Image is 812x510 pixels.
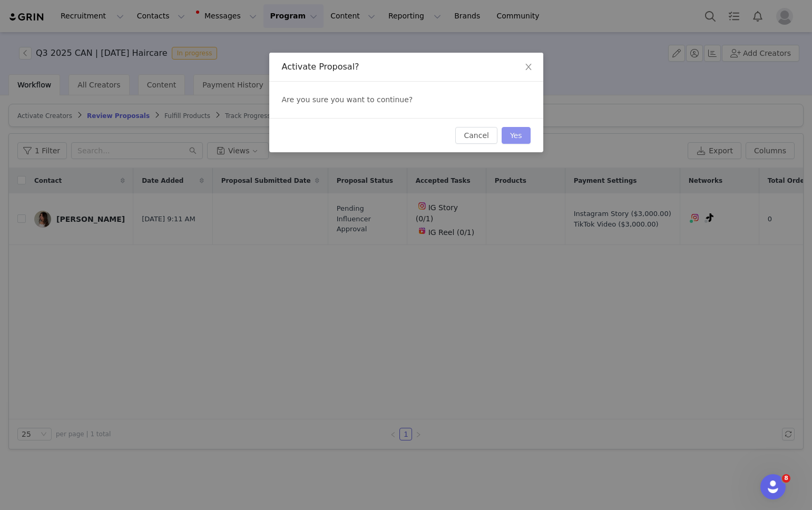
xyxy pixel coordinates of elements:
[514,53,543,82] button: Close
[524,63,533,71] i: icon: close
[455,127,497,144] button: Cancel
[782,474,790,483] span: 8
[282,61,531,73] div: Activate Proposal?
[502,127,531,144] button: Yes
[269,82,543,118] div: Are you sure you want to continue?
[760,474,786,499] iframe: Intercom live chat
